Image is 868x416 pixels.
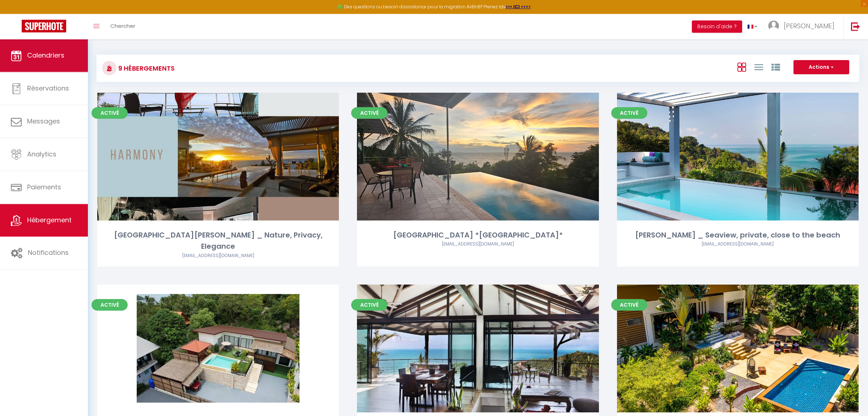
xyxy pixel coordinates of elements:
[27,183,61,192] span: Paiements
[793,60,849,75] button: Actions
[617,241,859,248] div: Airbnb
[27,117,60,126] span: Messages
[784,21,834,30] span: [PERSON_NAME]
[27,51,64,60] span: Calendriers
[351,108,387,119] span: Activé
[92,299,128,311] span: Activé
[617,230,859,241] div: [PERSON_NAME] _ Seaview, private, close to the beach
[105,14,141,39] a: Chercher
[611,108,647,119] span: Activé
[351,299,387,311] span: Activé
[27,150,56,159] span: Analytics
[28,248,69,257] span: Notifications
[754,61,763,73] a: Vue en Liste
[851,22,860,31] img: logout
[97,253,339,260] div: Airbnb
[27,84,69,93] span: Réservations
[692,21,742,33] button: Besoin d'aide ?
[357,241,599,248] div: Airbnb
[110,22,135,30] span: Chercher
[506,4,531,10] a: >>> ICI <<<<
[768,21,779,31] img: ...
[357,230,599,241] div: [GEOGRAPHIC_DATA] *[GEOGRAPHIC_DATA]*
[92,108,128,119] span: Activé
[771,61,780,73] a: Vue par Groupe
[22,20,66,33] img: Super Booking
[97,230,339,253] div: [GEOGRAPHIC_DATA][PERSON_NAME] _ Nature, Privacy, Elegance
[737,61,746,73] a: Vue en Box
[763,14,843,39] a: ... [PERSON_NAME]
[27,216,72,225] span: Hébergement
[116,60,175,77] h3: 9 Hébergements
[611,299,647,311] span: Activé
